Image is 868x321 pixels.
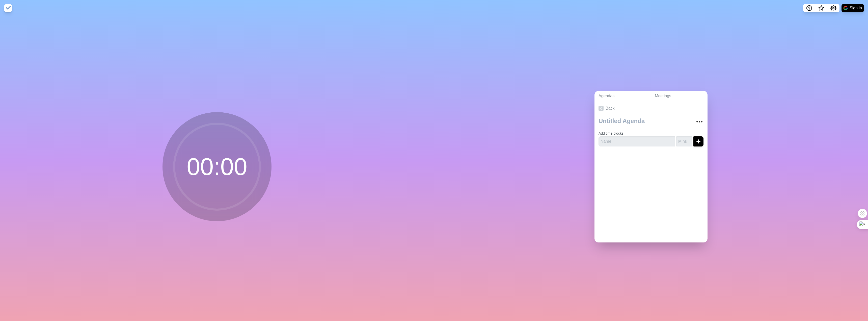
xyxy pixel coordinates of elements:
button: What’s new [815,4,827,12]
img: google logo [844,6,848,10]
a: Agendas [594,91,651,101]
button: Settings [827,4,839,12]
label: Add time blocks [599,131,623,135]
img: timeblocks logo [4,4,12,12]
button: Sign in [842,4,864,12]
input: Mins [676,136,692,146]
input: Name [599,136,675,146]
a: Meetings [651,91,708,101]
a: Back [594,101,708,115]
button: More [694,117,704,127]
button: Help [803,4,815,12]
